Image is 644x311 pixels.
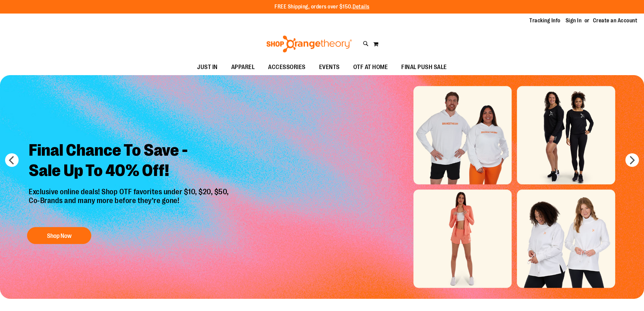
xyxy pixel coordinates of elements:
a: JUST IN [190,60,224,75]
button: next [625,153,639,167]
h2: Final Chance To Save - Sale Up To 40% Off! [24,135,236,187]
a: FINAL PUSH SALE [395,60,454,75]
button: Shop Now [27,227,91,244]
a: OTF AT HOME [347,60,395,75]
a: Details [353,4,369,10]
img: Shop Orangetheory [265,36,353,52]
a: ACCESSORIES [261,60,312,75]
span: OTF AT HOME [353,60,388,75]
a: Tracking Info [529,17,560,24]
span: EVENTS [319,60,340,75]
button: prev [5,153,19,167]
span: APPAREL [231,60,255,75]
p: FREE Shipping, orders over $150. [275,3,369,11]
a: APPAREL [224,60,262,75]
a: Create an Account [593,17,638,24]
span: FINAL PUSH SALE [401,60,447,75]
span: JUST IN [197,60,218,75]
a: Final Chance To Save -Sale Up To 40% Off! Exclusive online deals! Shop OTF favorites under $10, $... [24,135,236,248]
p: Exclusive online deals! Shop OTF favorites under $10, $20, $50, Co-Brands and many more before th... [24,187,236,221]
span: ACCESSORIES [268,60,306,75]
a: EVENTS [312,60,347,75]
a: Sign In [566,17,582,24]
